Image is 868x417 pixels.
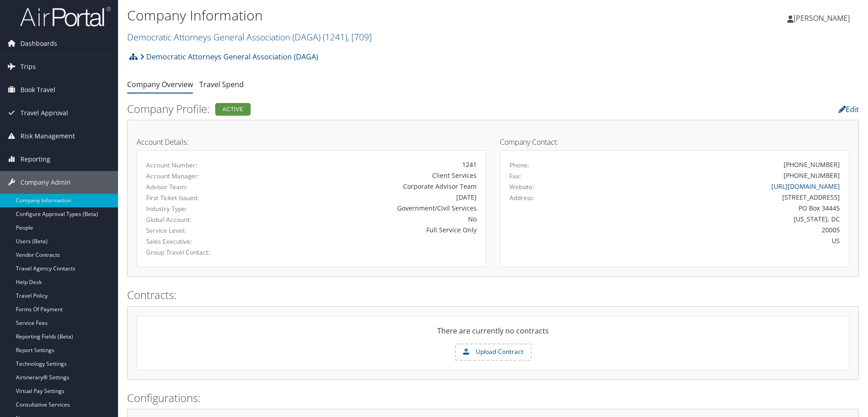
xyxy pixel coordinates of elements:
[456,344,531,360] label: Upload Contract
[20,78,55,101] span: Book Travel
[20,102,68,124] span: Travel Approval
[261,225,477,235] div: Full Service Only
[596,225,840,235] div: 20005
[323,31,347,43] span: ( 1241 )
[771,182,840,191] a: [URL][DOMAIN_NAME]
[127,390,859,406] h2: Configurations:
[127,6,615,25] h1: Company Information
[784,171,840,180] div: [PHONE_NUMBER]
[838,104,859,114] a: Edit
[127,287,859,303] h2: Contracts:
[794,13,850,23] span: [PERSON_NAME]
[509,182,534,191] label: Website:
[20,55,36,78] span: Trips
[509,161,529,170] label: Phone:
[127,31,372,43] a: Democratic Attorneys General Association (DAGA)
[20,32,57,55] span: Dashboards
[137,138,486,146] h4: Account Details:
[20,148,50,171] span: Reporting
[127,101,611,117] h2: Company Profile:
[261,160,477,169] div: 1241
[596,214,840,224] div: [US_STATE], DC
[20,171,71,194] span: Company Admin
[787,5,859,32] a: [PERSON_NAME]
[146,248,247,257] label: Group Travel Contact:
[146,226,247,235] label: Service Level:
[146,182,247,191] label: Advisor Team:
[261,182,477,191] div: Corporate Advisor Team
[137,325,849,343] div: There are currently no contracts
[509,172,521,181] label: Fax:
[146,161,247,170] label: Account Number:
[596,236,840,245] div: US
[20,125,75,147] span: Risk Management
[500,138,849,146] h4: Company Contact:
[347,31,372,43] span: , [ 709 ]
[261,171,477,180] div: Client Services
[215,103,251,116] div: Active
[199,79,244,89] a: Travel Spend
[596,203,840,213] div: PO Box 34445
[596,192,840,202] div: [STREET_ADDRESS]
[509,193,534,202] label: Address:
[261,214,477,224] div: No
[127,79,193,89] a: Company Overview
[784,160,840,169] div: [PHONE_NUMBER]
[140,48,318,66] a: Democratic Attorneys General Association (DAGA)
[20,6,111,27] img: airportal-logo.png
[146,204,247,213] label: Industry Type:
[146,193,247,202] label: First Ticket Issued:
[146,172,247,181] label: Account Manager:
[146,237,247,246] label: Sales Executive:
[261,203,477,213] div: Government/Civil Services
[261,192,477,202] div: [DATE]
[146,215,247,224] label: Global Account:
